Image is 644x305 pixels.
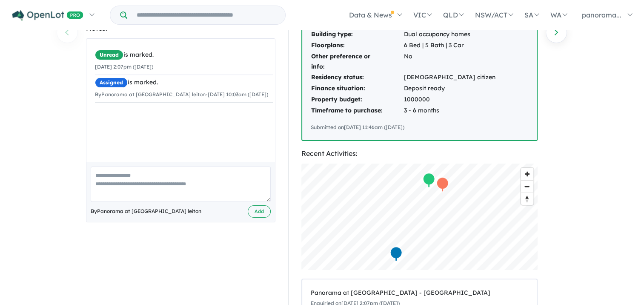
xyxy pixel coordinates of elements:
[95,91,268,98] small: By Panorama at [GEOGRAPHIC_DATA] leiton - [DATE] 10:03am ([DATE])
[521,180,533,193] button: Zoom out
[311,72,404,83] td: Residency status:
[404,72,496,83] td: [DEMOGRAPHIC_DATA] citizen
[311,105,404,116] td: Timeframe to purchase:
[404,40,496,51] td: 6 Bed | 5 Bath | 3 Car
[95,78,273,88] div: is marked.
[521,193,533,205] span: Reset bearing to north
[311,288,528,298] div: Panorama at [GEOGRAPHIC_DATA] - [GEOGRAPHIC_DATA]
[389,246,402,262] div: Map marker
[422,172,435,188] div: Map marker
[95,78,128,88] span: Assigned
[129,6,283,24] input: Try estate name, suburb, builder or developer
[95,63,153,70] small: [DATE] 2:07pm ([DATE])
[404,51,496,72] td: No
[521,193,533,205] button: Reset bearing to north
[311,51,404,72] td: Other preference or info:
[95,50,123,60] span: Unread
[582,11,621,19] span: panorama...
[521,168,533,180] button: Zoom in
[404,94,496,105] td: 1000000
[404,83,496,94] td: Deposit ready
[311,123,528,132] div: Submitted on [DATE] 11:46am ([DATE])
[404,105,496,116] td: 3 - 6 months
[311,29,404,40] td: Building type:
[436,176,449,192] div: Map marker
[12,10,83,21] img: Openlot PRO Logo White
[91,207,201,216] span: By Panorama at [GEOGRAPHIC_DATA] leiton
[248,205,271,218] button: Add
[311,94,404,105] td: Property budget:
[301,148,538,159] div: Recent Activities:
[311,40,404,51] td: Floorplans:
[95,50,273,60] div: is marked.
[404,29,496,40] td: Dual occupancy homes
[311,83,404,94] td: Finance situation:
[301,164,538,270] canvas: Map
